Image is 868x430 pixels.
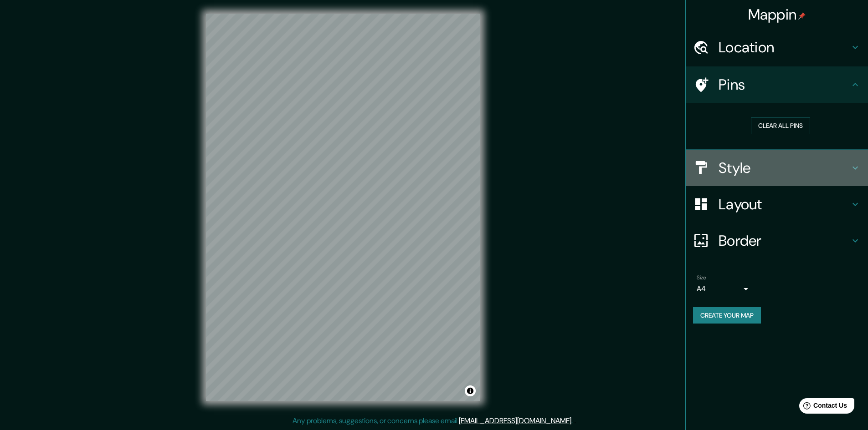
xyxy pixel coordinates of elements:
[748,5,806,24] h4: Mappin
[465,385,476,396] button: Toggle attribution
[686,223,868,259] div: Border
[574,415,576,426] div: .
[686,150,868,186] div: Style
[751,117,810,134] button: Clear all pins
[686,186,868,223] div: Layout
[206,14,480,401] canvas: Map
[693,307,761,324] button: Create your map
[719,232,850,250] h4: Border
[719,38,850,56] h4: Location
[719,159,850,177] h4: Style
[787,395,858,420] iframe: Help widget launcher
[293,415,573,426] p: Any problems, suggestions, or concerns please email .
[686,29,868,66] div: Location
[697,273,706,281] label: Size
[459,416,571,425] a: [EMAIL_ADDRESS][DOMAIN_NAME]
[697,282,751,296] div: A4
[719,76,850,94] h4: Pins
[573,415,574,426] div: .
[719,195,850,213] h4: Layout
[686,66,868,103] div: Pins
[798,12,806,20] img: pin-icon.png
